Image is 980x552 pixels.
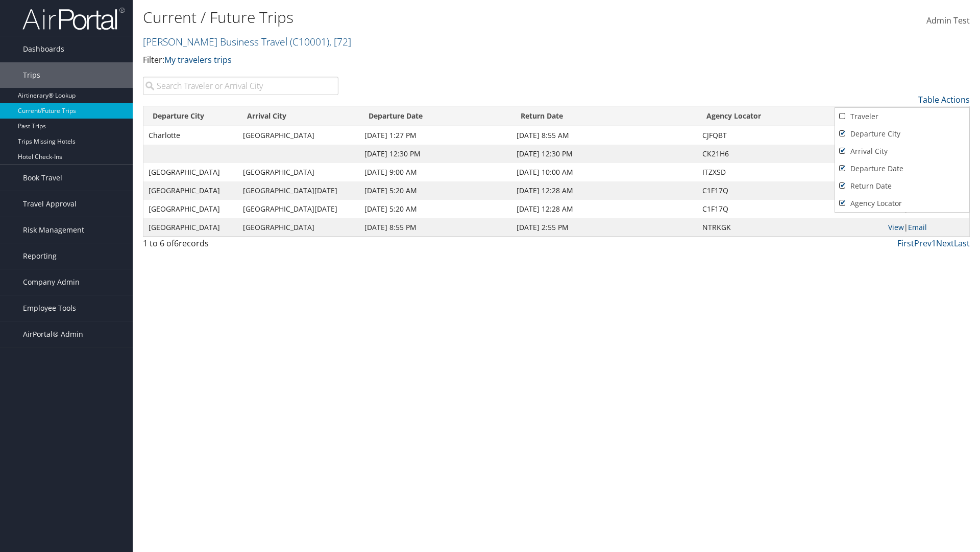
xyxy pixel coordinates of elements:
a: Arrival City [835,143,969,160]
a: Return Date [835,177,969,195]
span: Employee Tools [23,295,76,321]
img: airportal-logo.png [22,7,125,31]
span: Trips [23,62,40,88]
span: Risk Management [23,217,84,243]
a: Agency Locator [835,195,969,212]
span: Travel Approval [23,191,77,217]
a: Departure City [835,125,969,143]
span: Book Travel [23,165,62,191]
span: Company Admin [23,269,80,295]
span: Dashboards [23,36,64,62]
span: AirPortal® Admin [23,321,83,347]
span: Reporting [23,243,57,269]
a: Traveler [835,108,969,125]
a: Departure Date [835,160,969,177]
